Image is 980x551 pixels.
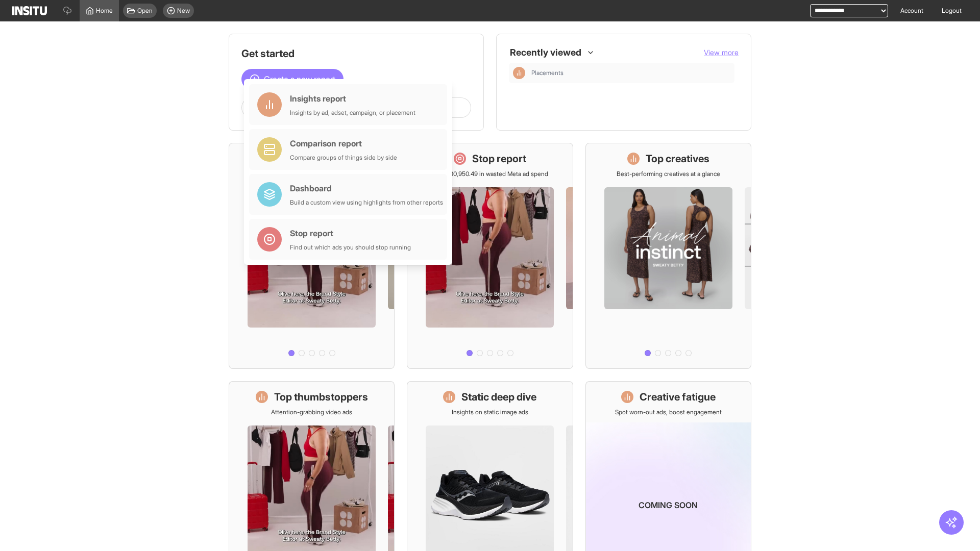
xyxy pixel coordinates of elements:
[531,69,563,77] span: Placements
[431,170,548,178] p: Save £30,950.49 in wasted Meta ad spend
[646,152,709,166] h1: Top creatives
[452,408,528,416] p: Insights on static image ads
[137,7,153,15] span: Open
[290,92,415,105] div: Insights report
[407,143,573,369] a: Stop reportSave £30,950.49 in wasted Meta ad spend
[241,69,344,89] button: Create a new report
[513,67,525,79] div: Insights
[229,143,395,369] a: What's live nowSee all active ads instantly
[290,198,443,207] div: Build a custom view using highlights from other reports
[290,182,443,194] div: Dashboard
[290,154,397,162] div: Compare groups of things side by side
[177,7,190,15] span: New
[290,243,411,252] div: Find out which ads you should stop running
[704,48,739,57] span: View more
[617,170,720,178] p: Best-performing creatives at a glance
[274,390,368,404] h1: Top thumbstoppers
[271,408,352,416] p: Attention-grabbing video ads
[290,227,411,239] div: Stop report
[290,109,415,117] div: Insights by ad, adset, campaign, or placement
[472,152,526,166] h1: Stop report
[461,390,536,404] h1: Static deep dive
[704,47,739,58] button: View more
[96,7,113,15] span: Home
[12,6,47,15] img: Logo
[585,143,751,369] a: Top creativesBest-performing creatives at a glance
[290,137,397,149] div: Comparison report
[531,69,730,77] span: Placements
[264,73,335,85] span: Create a new report
[241,46,471,61] h1: Get started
